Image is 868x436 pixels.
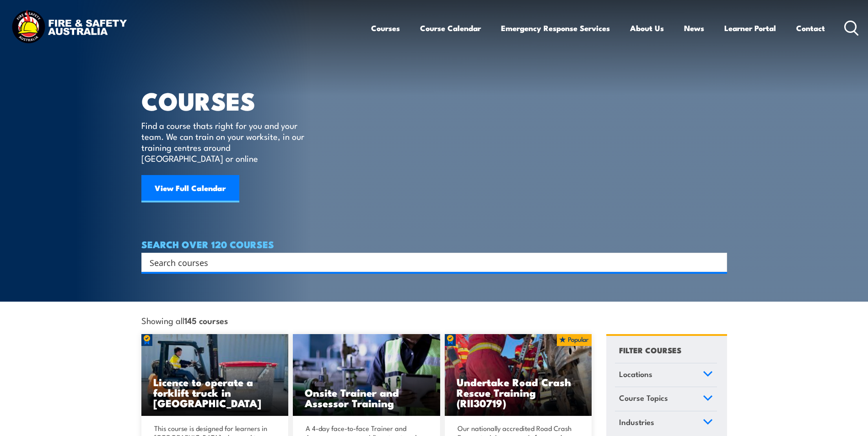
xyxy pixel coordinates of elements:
span: Course Topics [619,392,668,404]
span: Showing all [141,315,228,325]
a: Onsite Trainer and Assessor Training [293,334,440,416]
img: Safety For Leaders [293,334,440,416]
a: Industries [615,411,717,435]
form: Search form [151,256,709,269]
a: Learner Portal [724,16,776,40]
span: Locations [619,368,652,380]
img: Road Crash Rescue Training [445,334,592,416]
input: Search input [150,255,707,269]
a: Course Calendar [420,16,481,40]
a: Course Topics [615,387,717,411]
img: Licence to operate a forklift truck Training [141,334,289,416]
h4: FILTER COURSES [619,344,681,356]
a: Emergency Response Services [501,16,610,40]
a: Licence to operate a forklift truck in [GEOGRAPHIC_DATA] [141,334,289,416]
h3: Licence to operate a forklift truck in [GEOGRAPHIC_DATA] [153,377,277,408]
a: Locations [615,363,717,387]
span: Industries [619,416,654,428]
a: News [684,16,704,40]
strong: 145 courses [184,314,228,326]
h3: Undertake Road Crash Rescue Training (RII30719) [457,377,580,408]
a: Courses [371,16,400,40]
h4: SEARCH OVER 120 COURSES [141,239,727,249]
a: Undertake Road Crash Rescue Training (RII30719) [445,334,592,416]
h3: Onsite Trainer and Assessor Training [305,387,428,408]
button: Search magnifier button [711,256,724,269]
a: View Full Calendar [141,175,239,202]
a: About Us [630,16,664,40]
h1: COURSES [141,90,318,111]
p: Find a course thats right for you and your team. We can train on your worksite, in our training c... [141,120,308,164]
a: Contact [796,16,825,40]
